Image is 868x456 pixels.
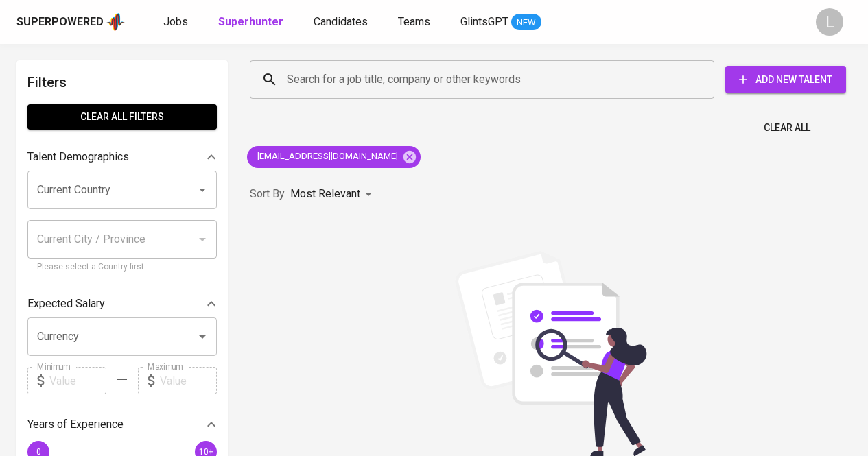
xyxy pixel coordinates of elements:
p: Please select a Country first [37,261,207,274]
a: Candidates [314,14,371,31]
span: NEW [511,16,541,29]
div: Most Relevant [290,182,377,207]
b: Superhunter [218,15,283,28]
button: Clear All filters [27,104,217,130]
a: Jobs [163,14,191,31]
input: Value [160,367,217,394]
a: Teams [398,14,433,31]
button: Clear All [758,115,816,141]
button: Open [193,327,212,346]
div: Talent Demographics [27,143,217,171]
a: GlintsGPT NEW [460,14,541,31]
span: Add New Talent [736,71,835,88]
button: Add New Talent [725,66,846,93]
input: Value [49,367,106,394]
span: Candidates [314,15,368,28]
button: Open [193,180,212,200]
p: Years of Experience [27,416,124,433]
h6: Filters [27,71,217,93]
span: Jobs [163,15,188,28]
div: Expected Salary [27,290,217,317]
div: Superpowered [16,14,104,30]
p: Most Relevant [290,186,360,202]
p: Sort By [250,186,285,202]
span: Clear All [764,119,810,136]
a: Superhunter [218,14,286,31]
p: Talent Demographics [27,149,129,165]
span: [EMAIL_ADDRESS][DOMAIN_NAME] [247,150,406,163]
a: Superpoweredapp logo [16,12,125,32]
span: Teams [398,15,430,28]
img: app logo [106,12,125,32]
div: Years of Experience [27,411,217,438]
span: GlintsGPT [460,15,508,28]
div: [EMAIL_ADDRESS][DOMAIN_NAME] [247,146,421,168]
p: Expected Salary [27,296,105,312]
div: L [816,8,843,36]
span: Clear All filters [38,108,206,125]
